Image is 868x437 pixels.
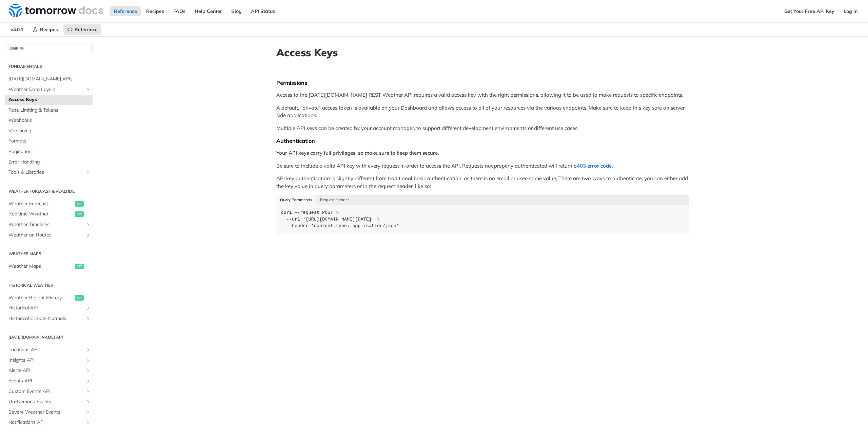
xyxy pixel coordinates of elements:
[8,159,91,166] span: Error Handling
[5,365,93,376] a: Alerts APIShow subpages for Alerts API
[276,125,689,132] p: Multiple API keys can be created by your account manager, to support different development enviro...
[276,104,689,119] p: A default, "private" access token is available on your Dashboard and allows access to all of your...
[5,209,93,219] a: Realtime Weatherget
[5,199,93,209] a: Weather Forecastget
[5,334,93,340] h2: [DATE][DOMAIN_NAME] API
[5,126,93,136] a: Versioning
[5,105,93,115] a: Rate Limiting & Tokens
[85,410,91,415] button: Show subpages for Severe Weather Events
[8,294,73,301] span: Weather Recent History
[5,345,93,355] a: Locations APIShow subpages for Locations API
[85,170,91,175] button: Show subpages for Tools & Libraries
[85,347,91,353] button: Show subpages for Locations API
[840,6,861,16] a: Log In
[5,407,93,417] a: Severe Weather EventsShow subpages for Severe Weather Events
[5,74,93,84] a: [DATE][DOMAIN_NAME] APIs
[8,232,84,239] span: Weather on Routes
[85,316,91,321] button: Show subpages for Historical Climate Normals
[8,96,91,103] span: Access Keys
[8,221,84,228] span: Weather Timelines
[5,84,93,95] a: Weather Data LayersShow subpages for Weather Data Layers
[40,26,58,33] span: Recipes
[5,95,93,105] a: Access Keys
[8,128,91,134] span: Versioning
[5,303,93,313] a: Historical APIShow subpages for Historical API
[8,409,84,416] span: Severe Weather Events
[276,150,439,156] strong: Your API keys carry full privileges, so make sure to keep them secure.
[8,378,84,384] span: Events API
[5,115,93,126] a: Webhooks
[5,355,93,365] a: Insights APIShow subpages for Insights API
[5,230,93,240] a: Weather on RoutesShow subpages for Weather on Routes
[85,399,91,404] button: Show subpages for On-Demand Events
[5,293,93,303] a: Weather Recent Historyget
[5,157,93,167] a: Error Handling
[276,79,689,86] div: Permissions
[8,201,73,207] span: Weather Forecast
[8,346,84,353] span: Locations API
[577,163,612,169] a: 403 error code
[85,222,91,227] button: Show subpages for Weather Timelines
[5,63,93,70] h2: Fundamentals
[5,376,93,386] a: Events APIShow subpages for Events API
[8,117,91,124] span: Webhooks
[5,261,93,271] a: Weather Mapsget
[8,357,84,364] span: Insights API
[5,167,93,177] a: Tools & LibrariesShow subpages for Tools & Libraries
[5,282,93,288] h2: Historical Weather
[276,91,689,99] p: Access to the [DATE][DOMAIN_NAME] REST Weather API requires a valid access key with the right per...
[85,389,91,394] button: Show subpages for Custom Events API
[228,6,245,16] a: Blog
[75,264,84,269] span: get
[142,6,168,16] a: Recipes
[9,4,103,17] img: Tomorrow.io Weather API Docs
[85,378,91,384] button: Show subpages for Events API
[75,211,84,217] span: get
[85,232,91,238] button: Show subpages for Weather on Routes
[8,148,91,155] span: Pagination
[85,87,91,92] button: Show subpages for Weather Data Layers
[29,24,62,35] a: Recipes
[8,305,84,311] span: Historical API
[191,6,226,16] a: Help Center
[8,211,73,217] span: Realtime Weather
[8,398,84,405] span: On-Demand Events
[85,305,91,311] button: Show subpages for Historical API
[5,313,93,324] a: Historical Climate NormalsShow subpages for Historical Climate Normals
[85,358,91,363] button: Show subpages for Insights API
[276,137,689,144] div: Authentication
[8,367,84,374] span: Alerts API
[8,169,84,176] span: Tools & Libraries
[781,6,838,16] a: Get Your Free API Key
[8,419,84,426] span: Notifications API
[75,201,84,207] span: get
[276,46,689,59] h1: Access Keys
[8,76,91,82] span: [DATE][DOMAIN_NAME] APIs
[276,162,689,170] p: Be sure to include a valid API key with every request in order to access the API. Requests not pr...
[276,205,689,234] code: curl --request POST \ --url '[URL][DOMAIN_NAME][DATE]' \ --header 'content-type: application/json'
[5,417,93,427] a: Notifications APIShow subpages for Notifications API
[8,388,84,395] span: Custom Events API
[276,175,689,190] p: API key authentication is slightly different from traditional basic authentication, as there is n...
[85,368,91,373] button: Show subpages for Alerts API
[5,386,93,397] a: Custom Events APIShow subpages for Custom Events API
[5,188,93,194] h2: Weather Forecast & realtime
[85,420,91,425] button: Show subpages for Notifications API
[8,315,84,322] span: Historical Climate Normals
[75,26,98,33] span: Reference
[8,138,91,145] span: Formats
[5,251,93,257] h2: Weather Maps
[63,24,101,35] a: Reference
[8,86,84,93] span: Weather Data Layers
[5,220,93,230] a: Weather TimelinesShow subpages for Weather Timelines
[5,43,93,53] button: JUMP TO
[7,24,27,35] span: v4.0.1
[316,195,353,205] button: Request Header
[5,136,93,146] a: Formats
[5,397,93,407] a: On-Demand EventsShow subpages for On-Demand Events
[110,6,141,16] a: Reference
[75,295,84,301] span: get
[8,263,73,270] span: Weather Maps
[8,107,91,114] span: Rate Limiting & Tokens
